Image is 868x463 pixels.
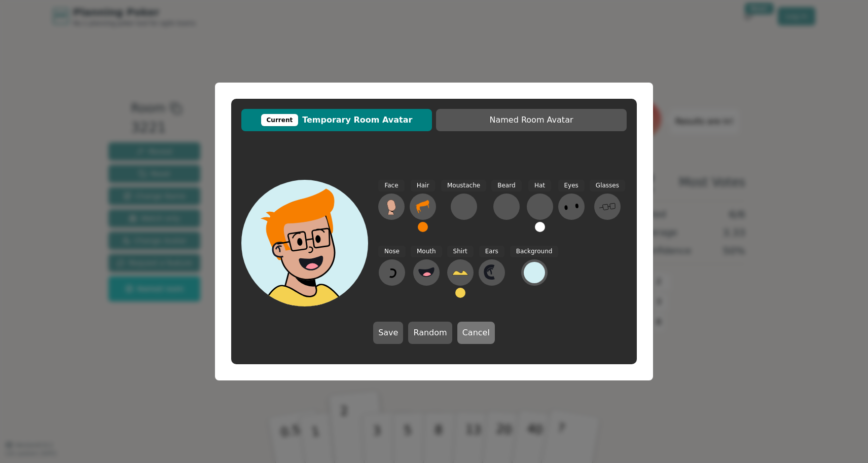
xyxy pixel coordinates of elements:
button: Random [408,322,452,344]
span: Temporary Room Avatar [246,114,427,126]
div: Current [261,114,299,126]
span: Beard [491,180,521,191]
span: Hat [528,180,551,191]
span: Face [378,180,404,191]
span: Glasses [590,180,625,191]
span: Shirt [447,246,474,257]
span: Nose [378,246,406,257]
span: Background [510,246,559,257]
span: Named Room Avatar [441,114,622,126]
span: Mouth [411,246,442,257]
span: Moustache [441,180,486,191]
span: Ears [479,246,504,257]
button: CurrentTemporary Room Avatar [241,109,432,131]
button: Save [373,322,403,344]
span: Eyes [558,180,585,191]
button: Cancel [457,322,495,344]
button: Named Room Avatar [436,109,627,131]
span: Hair [411,180,436,191]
